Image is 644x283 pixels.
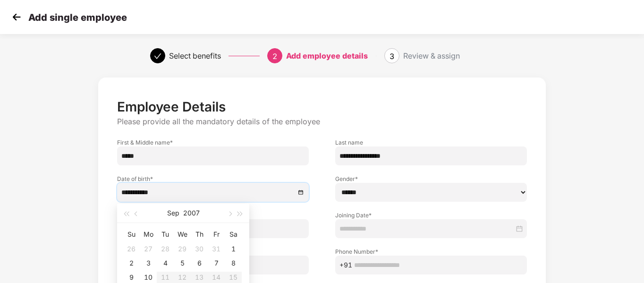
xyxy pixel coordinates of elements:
[140,242,157,256] td: 2007-08-27
[194,257,205,269] div: 6
[335,211,527,219] label: Joining Date
[143,272,154,283] div: 10
[160,257,171,269] div: 4
[339,260,352,270] span: +91
[211,243,222,255] div: 31
[9,10,24,24] img: svg+xml;base64,PHN2ZyB4bWxucz0iaHR0cDovL3d3dy53My5vcmcvMjAwMC9zdmciIHdpZHRoPSIzMCIgaGVpZ2h0PSIzMC...
[191,256,208,270] td: 2007-09-06
[157,227,174,242] th: Tu
[174,242,191,256] td: 2007-08-29
[143,243,154,255] div: 27
[140,227,157,242] th: Mo
[157,242,174,256] td: 2007-08-28
[191,242,208,256] td: 2007-08-30
[208,256,225,270] td: 2007-09-07
[140,256,157,270] td: 2007-09-03
[126,257,137,269] div: 2
[143,257,154,269] div: 3
[167,204,179,223] button: Sep
[403,48,460,63] div: Review & assign
[117,138,309,146] label: First & Middle name
[160,243,171,255] div: 28
[117,117,526,127] p: Please provide all the mandatory details of the employee
[123,256,140,270] td: 2007-09-02
[225,242,242,256] td: 2007-09-01
[208,242,225,256] td: 2007-08-31
[225,227,242,242] th: Sa
[177,257,188,269] div: 5
[117,175,309,183] label: Date of birth
[335,175,527,183] label: Gender
[157,256,174,270] td: 2007-09-04
[177,243,188,255] div: 29
[335,248,527,256] label: Phone Number
[183,204,200,223] button: 2007
[228,243,239,255] div: 1
[225,256,242,270] td: 2007-09-08
[174,256,191,270] td: 2007-09-05
[123,227,140,242] th: Su
[286,48,368,63] div: Add employee details
[28,12,127,23] p: Add single employee
[335,138,527,146] label: Last name
[390,51,394,61] span: 3
[126,272,137,283] div: 9
[117,99,526,115] p: Employee Details
[154,52,161,60] span: check
[194,243,205,255] div: 30
[211,257,222,269] div: 7
[272,51,277,61] span: 2
[208,227,225,242] th: Fr
[123,242,140,256] td: 2007-08-26
[191,227,208,242] th: Th
[169,48,221,63] div: Select benefits
[228,257,239,269] div: 8
[174,227,191,242] th: We
[126,243,137,255] div: 26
